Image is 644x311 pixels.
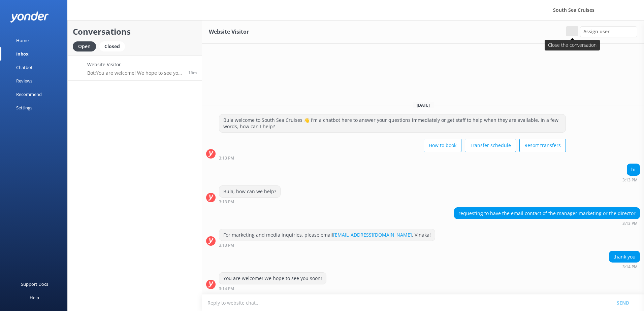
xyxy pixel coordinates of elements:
a: Closed [99,42,128,50]
p: Bot: You are welcome! We hope to see you soon! [87,70,183,76]
div: Settings [16,101,32,114]
div: Aug 28 2025 03:14pm (UTC +12:00) Pacific/Auckland [609,264,640,269]
button: Resort transfers [519,139,566,152]
h2: Conversations [73,25,197,38]
span: [DATE] [413,102,434,108]
div: Closed [99,41,125,51]
div: Aug 28 2025 03:13pm (UTC +12:00) Pacific/Auckland [219,199,281,204]
strong: 3:13 PM [622,221,638,226]
span: South Sea Cruises [553,7,594,13]
strong: 3:14 PM [622,265,638,269]
div: Open [73,41,96,51]
span: Assign user [583,28,610,35]
div: Assign User [580,26,637,37]
div: Aug 28 2025 03:13pm (UTC +12:00) Pacific/Auckland [219,155,566,160]
div: For marketing and media inquiries, please email . Vinaka! [219,229,435,241]
strong: 3:13 PM [219,200,234,204]
div: Bula, how can we help? [219,186,280,197]
div: Aug 28 2025 03:13pm (UTC +12:00) Pacific/Auckland [622,177,640,182]
button: Transfer schedule [465,139,516,152]
div: Aug 28 2025 03:14pm (UTC +12:00) Pacific/Auckland [219,286,326,291]
div: requesting to have the email contact of the manager marketing or the director [454,208,640,219]
a: Open [73,42,99,50]
div: Home [16,34,29,47]
h3: Website Visitor [209,28,249,36]
button: How to book [424,139,461,152]
div: Inbox [16,47,29,61]
div: hi [627,164,640,175]
strong: 3:13 PM [219,243,234,247]
strong: 3:13 PM [219,156,234,160]
div: Support Docs [21,277,48,291]
a: [EMAIL_ADDRESS][DOMAIN_NAME] [333,232,412,238]
strong: 3:13 PM [622,178,638,182]
div: Aug 28 2025 03:13pm (UTC +12:00) Pacific/Auckland [219,243,435,247]
div: Reviews [16,74,32,88]
div: Recommend [16,88,42,101]
div: thank you [609,251,640,263]
div: Help [30,291,39,304]
img: yonder-white-logo.png [10,11,49,23]
div: Chatbot [16,61,33,74]
div: Bula welcome to South Sea Cruises 👋 I'm a chatbot here to answer your questions immediately or ge... [219,114,566,132]
strong: 3:14 PM [219,287,234,291]
span: Aug 28 2025 03:14pm (UTC +12:00) Pacific/Auckland [188,70,197,75]
div: Aug 28 2025 03:13pm (UTC +12:00) Pacific/Auckland [454,221,640,226]
h4: Website Visitor [87,61,183,68]
div: You are welcome! We hope to see you soon! [219,273,326,284]
a: Website VisitorBot:You are welcome! We hope to see you soon!15m [68,56,202,81]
